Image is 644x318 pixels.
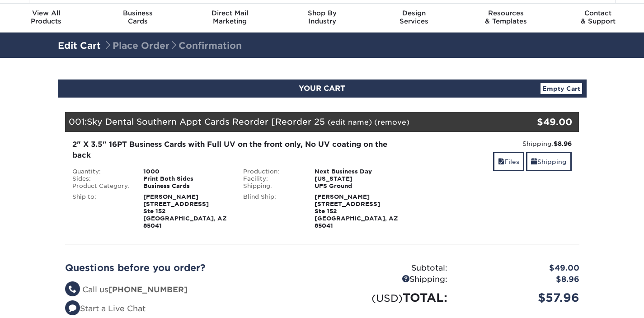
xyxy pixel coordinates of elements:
div: Industry [276,9,368,25]
div: Ship to: [66,193,137,229]
div: $8.96 [454,274,586,285]
a: DesignServices [368,4,460,33]
a: Shop ByIndustry [276,4,368,33]
div: Next Business Day [308,168,408,175]
span: shipping [531,158,537,165]
span: Shop By [276,9,368,17]
span: Contact [552,9,644,17]
span: Resources [460,9,552,17]
a: Empty Cart [541,83,582,94]
a: (edit name) [328,118,372,126]
a: Start a Live Chat [65,304,146,313]
div: Facility: [236,175,308,182]
a: Resources& Templates [460,4,552,33]
div: 2" X 3.5" 16PT Business Cards with Full UV on the front only, No UV coating on the back [72,139,401,161]
span: YOUR CART [299,84,345,93]
div: TOTAL: [322,289,454,306]
div: Shipping: [236,182,308,190]
div: Production: [236,168,308,175]
strong: [PERSON_NAME] [STREET_ADDRESS] Ste 152 [GEOGRAPHIC_DATA], AZ 85041 [143,193,227,229]
strong: [PERSON_NAME] [STREET_ADDRESS] Ste 152 [GEOGRAPHIC_DATA], AZ 85041 [315,193,398,229]
div: Blind Ship: [236,193,308,229]
h2: Questions before you order? [65,262,315,273]
a: Files [493,152,524,171]
div: Print Both Sides [136,175,236,182]
span: Sky Dental Southern Appt Cards Reorder [Reorder 25 [87,117,325,126]
div: 1000 [136,168,236,175]
span: Place Order Confirmation [103,40,242,51]
a: Contact& Support [552,4,644,33]
div: Product Category: [66,182,137,190]
div: Subtotal: [322,262,454,274]
div: $49.00 [494,115,573,129]
span: Business [92,9,184,17]
div: Services [368,9,460,25]
span: files [498,158,504,165]
div: $49.00 [454,262,586,274]
a: Edit Cart [58,40,101,51]
span: Design [368,9,460,17]
div: UPS Ground [308,182,408,190]
div: [US_STATE] [308,175,408,182]
div: 001: [65,112,494,132]
a: Direct MailMarketing [184,4,276,33]
div: Sides: [66,175,137,182]
strong: [PHONE_NUMBER] [108,285,188,294]
a: BusinessCards [92,4,184,33]
div: Business Cards [136,182,236,190]
a: Shipping [526,152,572,171]
div: Cards [92,9,184,25]
strong: $8.96 [554,140,572,147]
span: Direct Mail [184,9,276,17]
div: & Support [552,9,644,25]
div: Shipping: [322,274,454,285]
div: Shipping: [414,139,572,148]
div: $57.96 [454,289,586,306]
a: (remove) [374,118,409,126]
div: & Templates [460,9,552,25]
small: (USD) [371,292,403,304]
li: Call us [65,284,315,296]
div: Marketing [184,9,276,25]
div: Quantity: [66,168,137,175]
